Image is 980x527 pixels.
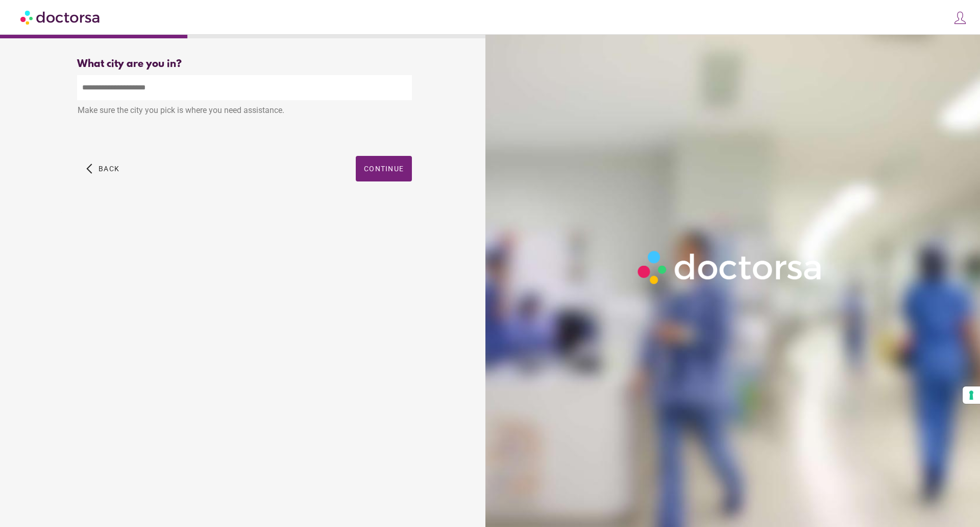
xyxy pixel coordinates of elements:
[99,165,119,173] span: Back
[364,165,404,173] span: Continue
[20,6,101,29] img: Doctorsa.com
[963,386,980,404] button: Your consent preferences for tracking technologies
[356,156,412,181] button: Continue
[953,11,967,25] img: icons8-customer-100.png
[82,156,124,181] button: arrow_back_ios Back
[77,100,412,123] div: Make sure the city you pick is where you need assistance.
[77,58,412,70] div: What city are you in?
[632,245,828,289] img: Logo-Doctorsa-trans-White-partial-flat.png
